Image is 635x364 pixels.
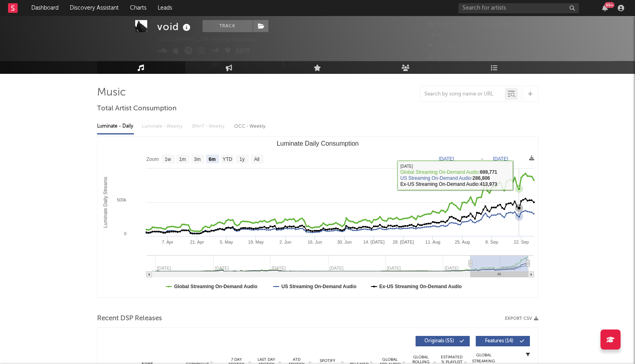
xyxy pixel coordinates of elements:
[157,58,207,70] button: Track
[476,336,530,346] button: Features(14)
[602,5,608,11] button: 99+
[428,22,456,27] span: 30,977
[428,33,444,38] span: 32
[277,58,315,70] button: Summary
[97,104,177,114] span: Total Artist Consumption
[276,140,359,147] text: Luminate Daily Consumption
[234,120,266,133] div: OCC - Weekly
[146,157,159,162] text: Zoom
[97,120,134,133] div: Luminate - Daily
[605,2,615,8] div: 99 +
[97,137,538,297] svg: Luminate Daily Consumption
[428,55,513,60] span: 4,534,380 Monthly Listeners
[203,20,253,32] button: Track
[307,240,322,244] text: 16. Jun
[458,3,579,13] input: Search for artists
[337,240,351,244] text: 30. Jun
[513,240,529,244] text: 22. Sep
[124,231,126,236] text: 0
[416,336,470,346] button: Originals(55)
[425,240,440,244] text: 11. Aug
[483,22,510,27] span: 95,179
[236,47,250,57] button: Edit
[164,157,171,162] text: 1w
[485,240,498,244] text: 8. Sep
[239,157,245,162] text: 1y
[190,240,204,244] text: 21. Apr
[420,91,505,98] input: Search by song name or URL
[209,157,215,162] text: 6m
[393,240,414,244] text: 28. [DATE]
[174,284,258,289] text: Global Streaming On-Demand Audio
[222,157,232,162] text: YTD
[157,35,266,45] div: [GEOGRAPHIC_DATA] | Hip-Hop/Rap
[97,314,162,323] span: Recent DSP Releases
[279,240,291,244] text: 2. Jun
[248,240,264,244] text: 19. May
[157,20,193,33] div: void
[428,44,455,49] span: 10,789
[117,197,126,202] text: 500k
[421,339,458,344] span: Originals ( 55 )
[281,284,356,289] text: US Streaming On-Demand Audio
[483,33,499,38] span: 27
[481,339,518,344] span: Features ( 14 )
[379,284,462,289] text: Ex-US Streaming On-Demand Audio
[103,177,108,228] text: Luminate Daily Streams
[227,58,273,70] a: Benchmark
[505,316,538,321] button: Export CSV
[439,156,454,162] text: [DATE]
[493,156,508,162] text: [DATE]
[238,60,269,69] span: Benchmark
[219,240,233,244] text: 5. May
[194,157,201,162] text: 3m
[179,157,186,162] text: 1m
[162,240,173,244] text: 7. Apr
[454,240,469,244] text: 25. Aug
[254,157,259,162] text: All
[363,240,384,244] text: 14. [DATE]
[479,156,484,162] text: →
